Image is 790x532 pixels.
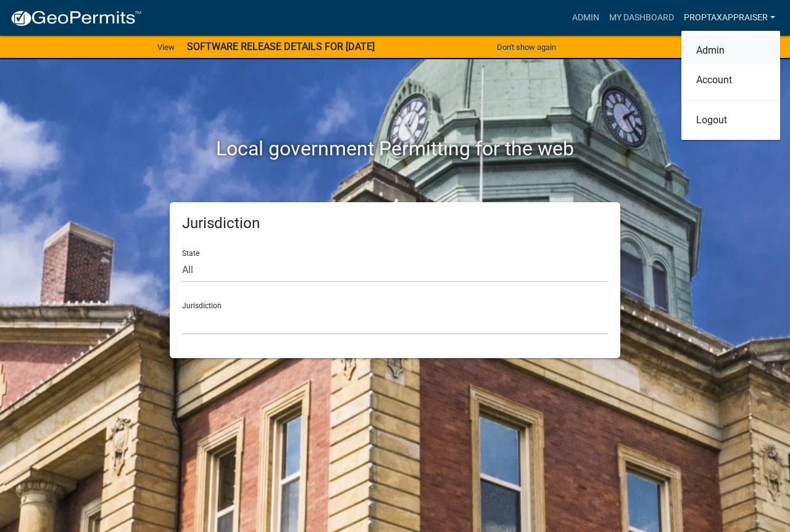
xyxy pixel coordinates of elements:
div: PropTaxAppraiser [681,31,780,140]
button: Don't show again [492,37,561,57]
a: Account [681,65,780,95]
a: View [152,37,180,57]
a: Admin [567,6,604,30]
strong: SOFTWARE RELEASE DETAILS FOR [DATE] [187,41,375,52]
h2: Local government Permitting for the web [52,137,738,160]
a: Admin [681,36,780,65]
a: Logout [681,105,780,135]
h5: Jurisdiction [182,215,608,232]
a: PropTaxAppraiser [679,6,780,30]
a: My Dashboard [604,6,679,30]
